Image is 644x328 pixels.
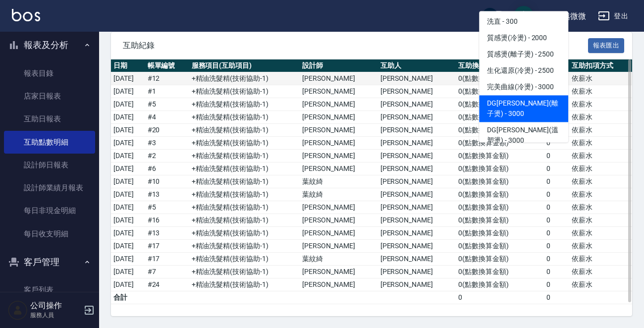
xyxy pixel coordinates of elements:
[514,6,534,26] button: save
[300,201,377,214] td: [PERSON_NAME]
[111,59,145,72] th: 日期
[456,85,544,98] td: 0 ( 點數換算金額 )
[456,150,544,163] td: 0 ( 點數換算金額 )
[111,240,145,253] td: [DATE]
[145,188,189,201] td: # 13
[479,30,568,46] span: 質感燙(冷燙) - 2000
[4,154,95,176] a: 設計師日報表
[300,278,377,291] td: [PERSON_NAME]
[111,137,145,150] td: [DATE]
[300,98,377,111] td: [PERSON_NAME]
[300,214,377,227] td: [PERSON_NAME]
[189,240,300,253] td: +精油洗髮精 ( 技術協助-1 )
[300,175,377,188] td: 葉紋綺
[378,188,456,201] td: [PERSON_NAME]
[569,188,632,201] td: 依薪水
[4,222,95,245] a: 每日收支明細
[111,111,145,124] td: [DATE]
[8,300,28,320] img: Person
[456,72,544,85] td: 0 ( 點數換算金額 )
[569,150,632,163] td: 依薪水
[378,253,456,266] td: [PERSON_NAME]
[300,85,377,98] td: [PERSON_NAME]
[378,227,456,240] td: [PERSON_NAME]
[569,111,632,124] td: 依薪水
[145,98,189,111] td: # 5
[479,46,568,62] span: 質感燙(離子燙) - 2500
[479,62,568,79] span: 生化還原(冷燙) - 2500
[189,278,300,291] td: +精油洗髮精 ( 技術協助-1 )
[4,278,95,301] a: 客戶列表
[544,163,569,175] td: 0
[569,59,632,72] th: 互助扣項方式
[569,163,632,175] td: 依薪水
[378,163,456,175] td: [PERSON_NAME]
[189,98,300,111] td: +精油洗髮精 ( 技術協助-1 )
[111,266,145,278] td: [DATE]
[189,253,300,266] td: +精油洗髮精 ( 技術協助-1 )
[4,62,95,85] a: 報表目錄
[4,249,95,275] button: 客戶管理
[569,72,632,85] td: 依薪水
[378,214,456,227] td: [PERSON_NAME]
[544,227,569,240] td: 0
[378,72,456,85] td: [PERSON_NAME]
[479,13,568,30] span: 洗直 - 300
[12,9,40,21] img: Logo
[554,10,586,22] div: 上越微微
[378,266,456,278] td: [PERSON_NAME]
[300,227,377,240] td: [PERSON_NAME]
[456,137,544,150] td: 0 ( 點數換算金額 )
[569,137,632,150] td: 依薪水
[456,175,544,188] td: 0 ( 點數換算金額 )
[145,201,189,214] td: # 5
[111,72,145,85] td: [DATE]
[456,266,544,278] td: 0 ( 點數換算金額 )
[456,98,544,111] td: 0 ( 點數換算金額 )
[111,253,145,266] td: [DATE]
[588,40,625,50] a: 報表匯出
[189,85,300,98] td: +精油洗髮精 ( 技術協助-1 )
[189,59,300,72] th: 服務項目(互助項目)
[569,201,632,214] td: 依薪水
[456,214,544,227] td: 0 ( 點數換算金額 )
[189,150,300,163] td: +精油洗髮精 ( 技術協助-1 )
[378,278,456,291] td: [PERSON_NAME]
[300,137,377,150] td: [PERSON_NAME]
[544,214,569,227] td: 0
[111,163,145,175] td: [DATE]
[378,175,456,188] td: [PERSON_NAME]
[4,176,95,199] a: 設計師業績月報表
[145,59,189,72] th: 帳單編號
[300,72,377,85] td: [PERSON_NAME]
[569,278,632,291] td: 依薪水
[111,214,145,227] td: [DATE]
[189,72,300,85] td: +精油洗髮精 ( 技術協助-1 )
[189,214,300,227] td: +精油洗髮精 ( 技術協助-1 )
[456,201,544,214] td: 0 ( 點數換算金額 )
[569,124,632,137] td: 依薪水
[378,240,456,253] td: [PERSON_NAME]
[111,278,145,291] td: [DATE]
[145,214,189,227] td: # 16
[378,150,456,163] td: [PERSON_NAME]
[145,240,189,253] td: # 17
[544,150,569,163] td: 0
[544,188,569,201] td: 0
[378,59,456,72] th: 互助人
[4,32,95,58] button: 報表及分析
[378,111,456,124] td: [PERSON_NAME]
[456,278,544,291] td: 0 ( 點數換算金額 )
[456,253,544,266] td: 0 ( 點數換算金額 )
[189,111,300,124] td: +精油洗髮精 ( 技術協助-1 )
[569,266,632,278] td: 依薪水
[456,188,544,201] td: 0 ( 點數換算金額 )
[111,85,145,98] td: [DATE]
[569,175,632,188] td: 依薪水
[123,41,588,51] span: 互助紀錄
[111,188,145,201] td: [DATE]
[569,214,632,227] td: 依薪水
[569,85,632,98] td: 依薪水
[544,266,569,278] td: 0
[569,253,632,266] td: 依薪水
